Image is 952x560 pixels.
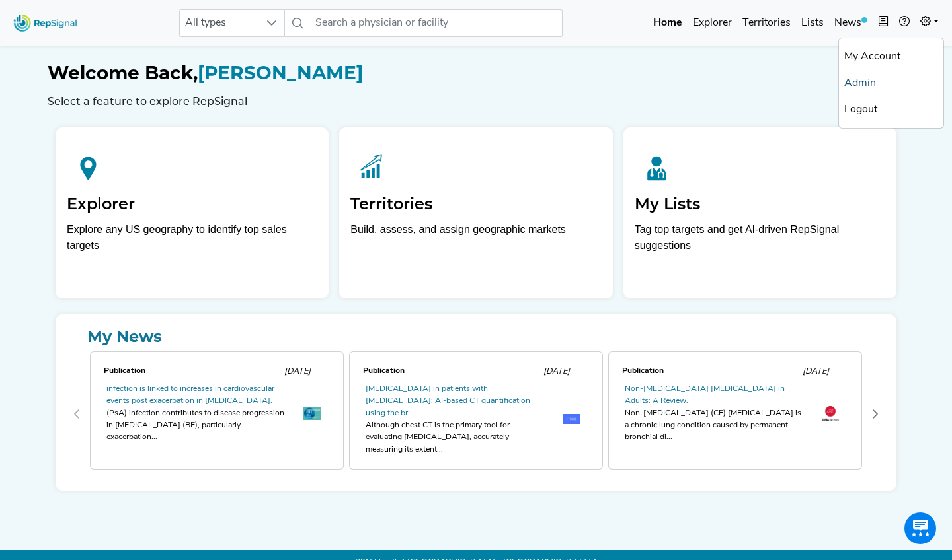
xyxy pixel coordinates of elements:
[873,10,894,36] button: Intel Book
[839,70,943,96] a: Admin
[737,10,796,36] a: Territories
[87,349,346,480] div: 0
[48,95,904,108] h6: Select a feature to explore RepSignal
[822,406,840,420] img: th
[106,385,274,405] a: infection is linked to increases in cardiovascular events post exacerbation in [MEDICAL_DATA].
[796,10,829,36] a: Lists
[606,349,865,480] div: 2
[56,127,329,298] a: ExplorerExplore any US geography to identify top sales targets
[66,325,886,349] a: My News
[180,10,259,36] span: All types
[48,62,904,85] h1: [PERSON_NAME]
[339,127,612,298] a: TerritoriesBuild, assess, and assign geographic markets
[104,367,145,375] span: Publication
[625,385,785,405] a: Non-[MEDICAL_DATA] [MEDICAL_DATA] in Adults: A Review.
[839,44,943,70] a: My Account
[284,367,311,376] span: [DATE]
[106,407,288,444] div: (PsA) infection contributes to disease progression in [MEDICAL_DATA] (BE), particularly exacerbat...
[48,61,198,84] span: Welcome Back,
[625,407,806,444] div: Non-[MEDICAL_DATA] (CF) [MEDICAL_DATA] is a chronic lung condition caused by permanent bronchial ...
[303,407,321,419] img: th
[366,419,547,456] div: Although chest CT is the primary tool for evaluating [MEDICAL_DATA], accurately measuring its ext...
[363,367,405,375] span: Publication
[623,127,896,298] a: My ListsTag top targets and get AI-driven RepSignal suggestions
[622,367,664,375] span: Publication
[350,195,601,214] h2: Territories
[635,222,885,261] p: Tag top targets and get AI-driven RepSignal suggestions
[543,367,570,376] span: [DATE]
[67,222,317,254] div: Explore any US geography to identify top sales targets
[635,195,885,214] h2: My Lists
[839,96,943,123] a: Logout
[310,9,563,37] input: Search a physician or facility
[803,367,829,376] span: [DATE]
[829,10,873,36] a: News
[67,195,317,214] h2: Explorer
[350,222,601,261] p: Build, assess, and assign geographic markets
[648,10,688,36] a: Home
[563,414,580,424] img: th
[346,349,606,480] div: 1
[688,10,737,36] a: Explorer
[865,403,886,425] button: Next Page
[366,385,530,417] a: [MEDICAL_DATA] in patients with [MEDICAL_DATA]: AI-based CT quantification using the br...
